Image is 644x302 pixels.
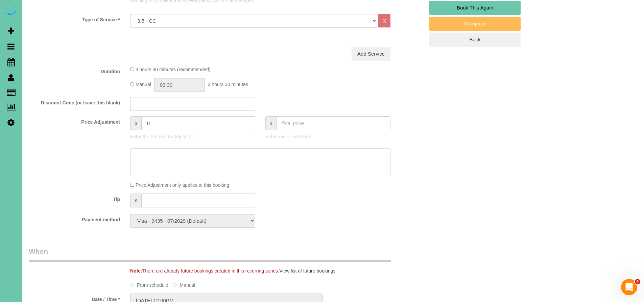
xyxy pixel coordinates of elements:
[136,182,229,188] span: Price Adjustment only applies to this booking
[265,116,277,130] span: $
[4,7,18,16] img: Automaid Logo
[130,194,141,207] span: $
[125,267,429,274] div: There are already future bookings created in this recurring series.
[635,279,640,284] span: 4
[277,116,390,130] input: final price
[621,279,637,295] iframe: Intercom live chat
[429,1,521,15] a: Book This Again
[130,268,142,274] strong: Note:
[130,279,168,288] label: From schedule
[173,279,195,288] label: Manual
[24,214,125,223] label: Payment method
[24,66,125,75] label: Duration
[130,133,255,140] p: Enter the Amount to Adjust, or
[24,194,125,203] label: Tip
[136,67,211,72] span: 3 hours 30 minutes (recommended)
[429,33,521,47] a: Back
[29,246,391,262] legend: When
[24,14,125,23] label: Type of Service *
[24,97,125,106] label: Discount Code (or leave this blank)
[136,82,151,87] span: Manual
[130,283,134,287] input: From schedule
[173,283,177,287] input: Manual
[265,133,390,140] p: Enter your Final Price
[24,116,125,125] label: Price Adjustment
[279,268,335,274] a: View list of future bookings
[130,116,141,130] span: $
[208,82,248,87] span: 3 hours 30 minutes
[352,47,390,61] a: Add Service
